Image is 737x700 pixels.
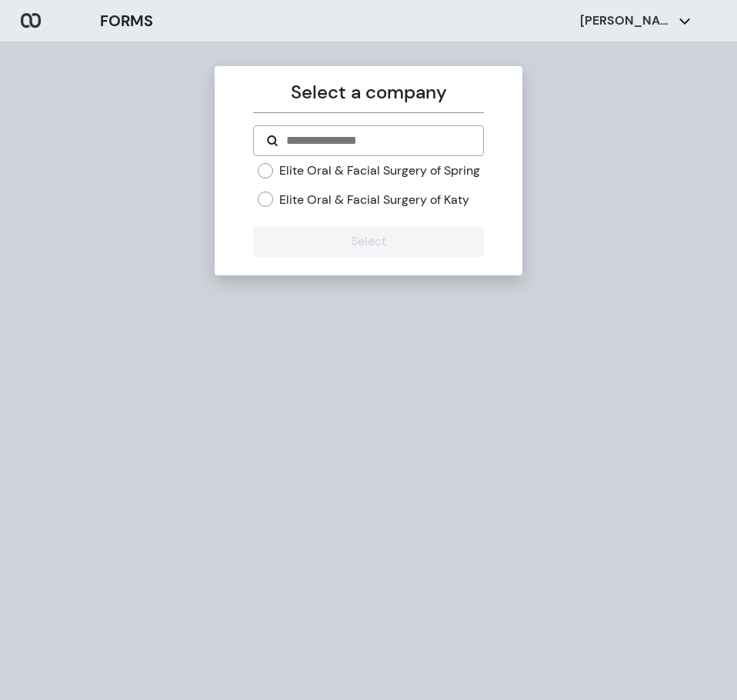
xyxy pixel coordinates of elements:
p: Select a company [253,78,483,106]
h3: FORMS [100,9,153,32]
p: [PERSON_NAME] [580,12,672,29]
input: Search [285,132,470,150]
label: Elite Oral & Facial Surgery of Katy [279,192,469,208]
label: Elite Oral & Facial Surgery of Spring [279,162,480,179]
button: Select [253,226,483,257]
